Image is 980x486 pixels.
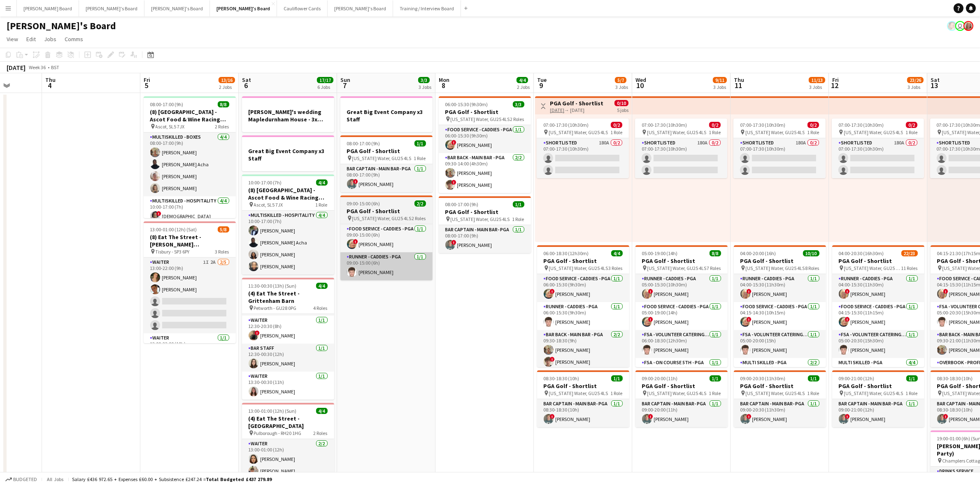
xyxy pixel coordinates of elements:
[23,34,39,44] a: Edit
[65,35,83,43] span: Comms
[206,476,272,482] span: Total Budgeted £437 279.89
[7,20,116,32] h1: [PERSON_NAME]'s Board
[7,35,18,43] span: View
[955,21,965,31] app-user-avatar: Kathryn Davies
[41,34,60,44] a: Jobs
[7,63,26,72] div: [DATE]
[210,0,277,16] button: [PERSON_NAME]'s Board
[144,0,210,16] button: [PERSON_NAME]'s Board
[947,21,957,31] app-user-avatar: Fran Dancona
[51,64,59,70] div: BST
[72,476,272,482] div: Salary £436 972.65 + Expenses £60.00 + Subsistence £247.24 =
[4,475,38,484] button: Budgeted
[277,0,328,16] button: Cauliflower Cards
[13,477,37,482] span: Budgeted
[17,0,79,16] button: [PERSON_NAME] Board
[44,35,56,43] span: Jobs
[393,0,461,16] button: Training / Interview Board
[61,34,86,44] a: Comms
[964,21,973,31] app-user-avatar: Caitlin Simpson-Hodson
[3,34,21,44] a: View
[26,35,36,43] span: Edit
[328,0,393,16] button: [PERSON_NAME]'s Board
[79,0,144,16] button: [PERSON_NAME]'s Board
[27,64,48,70] span: Week 36
[45,476,65,482] span: All jobs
